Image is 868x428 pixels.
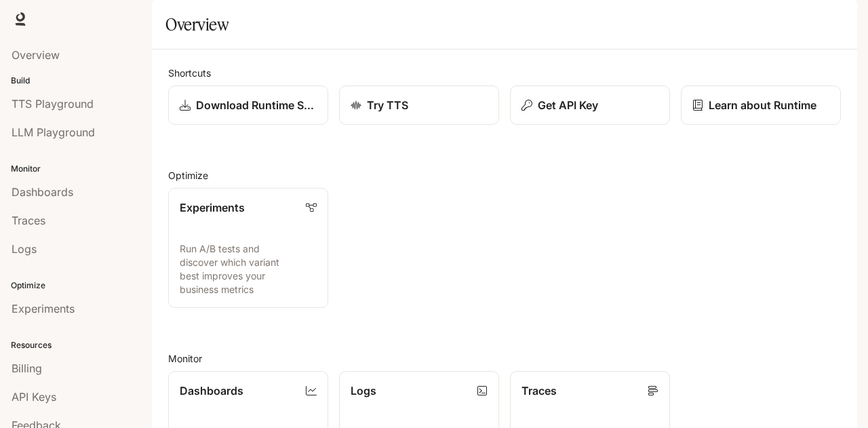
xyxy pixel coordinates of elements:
[510,85,670,125] button: Get API Key
[168,168,841,182] h2: Optimize
[351,383,376,399] p: Logs
[168,85,328,125] a: Download Runtime SDK
[538,97,598,113] p: Get API Key
[521,383,557,399] p: Traces
[180,242,317,296] p: Run A/B tests and discover which variant best improves your business metrics
[168,188,328,308] a: ExperimentsRun A/B tests and discover which variant best improves your business metrics
[339,85,499,125] a: Try TTS
[168,351,841,366] h2: Monitor
[196,97,317,113] p: Download Runtime SDK
[367,97,408,113] p: Try TTS
[709,97,816,113] p: Learn about Runtime
[681,85,841,125] a: Learn about Runtime
[168,66,841,80] h2: Shortcuts
[180,199,245,216] p: Experiments
[180,383,243,399] p: Dashboards
[165,11,229,38] h1: Overview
